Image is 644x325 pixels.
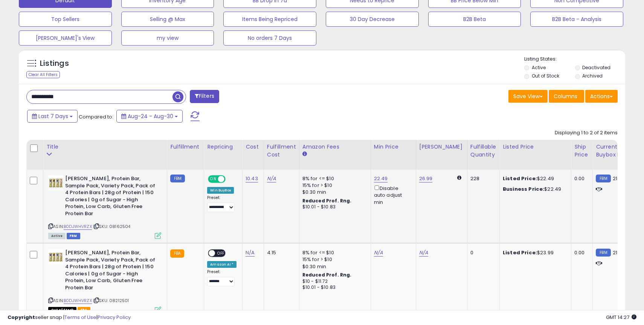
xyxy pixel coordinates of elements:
label: Deactivated [582,64,610,71]
div: Cost [246,143,261,151]
b: [PERSON_NAME], Protein Bar, Sample Pack, Variety Pack, Pack of 4 Protein Bars | 28g of Protein | ... [65,249,157,293]
span: 21.98 [613,175,625,182]
label: Archived [582,73,603,79]
a: Terms of Use [64,314,96,321]
span: 2025-09-7 14:27 GMT [606,314,636,321]
span: | SKU: 08162504 [93,223,131,229]
label: Out of Stock [532,73,559,79]
button: B2B Beta - Analysis [530,12,623,27]
div: Title [46,143,164,151]
button: Selling @ Max [121,12,214,27]
img: 41GGGDkrFVL._SL40_.jpg [48,249,63,264]
label: Active [532,64,546,71]
span: Last 7 Days [38,112,68,120]
button: Actions [585,90,618,103]
button: Columns [549,90,584,103]
div: seller snap | | [8,314,131,321]
div: Displaying 1 to 2 of 2 items [555,129,618,137]
button: Top Sellers [19,12,112,27]
div: Ship Price [574,143,589,159]
div: 8% for <= $10 [302,249,365,256]
a: 26.99 [419,175,433,182]
span: Compared to: [79,113,113,120]
div: $23.99 [503,249,565,256]
span: FBM [67,233,80,239]
button: Items Being Repriced [223,12,316,27]
div: Disable auto adjust min [374,184,410,206]
b: [PERSON_NAME], Protein Bar, Sample Pack, Variety Pack, Pack of 4 Protein Bars | 28g of Protein | ... [65,175,157,219]
b: Listed Price: [503,249,537,256]
h5: Listings [40,58,69,69]
div: 15% for > $10 [302,256,365,263]
small: FBA [170,249,184,258]
div: $0.30 min [302,189,365,196]
div: 0.00 [574,175,587,182]
a: B0DJWHVRZX [64,223,92,230]
button: No orders 7 Days [223,30,316,46]
div: Amazon AI * [207,261,237,268]
span: 21.98 [613,249,625,256]
div: $10 - $11.72 [302,278,365,285]
small: FBM [596,249,610,257]
div: 8% for <= $10 [302,175,365,182]
div: Fulfillment Cost [267,143,296,159]
div: Fulfillable Quantity [470,143,496,159]
div: Amazon Fees [302,143,368,151]
a: 10.43 [246,175,258,182]
div: Listed Price [503,143,568,151]
button: 30 Day Decrease [326,12,419,27]
a: 22.49 [374,175,388,182]
div: Current Buybox Price [596,143,635,159]
p: Listing States: [524,56,625,63]
div: $10.01 - $10.83 [302,284,365,291]
small: FBM [596,175,610,182]
small: Amazon Fees. [302,151,307,158]
b: Listed Price: [503,175,537,182]
div: 228 [470,175,494,182]
div: 0.00 [574,249,587,256]
div: Clear All Filters [26,71,60,78]
a: N/A [246,249,255,257]
div: 4.15 [267,249,293,256]
a: N/A [374,249,383,257]
button: Last 7 Days [27,110,78,123]
img: 41GGGDkrFVL._SL40_.jpg [48,175,63,190]
b: Reduced Prof. Rng. [302,197,352,204]
span: OFF [215,250,227,257]
button: [PERSON_NAME]'s View [19,30,112,46]
div: Preset: [207,195,237,212]
div: 0 [470,249,494,256]
button: Aug-24 - Aug-30 [116,110,183,123]
a: Privacy Policy [98,314,131,321]
div: $10.01 - $10.83 [302,204,365,210]
a: N/A [419,249,428,257]
button: Filters [190,90,219,103]
span: | SKU: 08212501 [93,298,129,304]
b: Reduced Prof. Rng. [302,272,352,278]
span: ON [209,176,218,182]
span: All listings currently available for purchase on Amazon [48,233,66,239]
div: 15% for > $10 [302,182,365,189]
button: B2B Beta [428,12,521,27]
div: Min Price [374,143,413,151]
div: $22.49 [503,175,565,182]
div: [PERSON_NAME] [419,143,464,151]
small: FBM [170,175,185,182]
div: $22.49 [503,186,565,193]
button: Save View [508,90,548,103]
span: OFF [224,176,237,182]
span: Aug-24 - Aug-30 [128,112,173,120]
div: Win BuyBox [207,187,234,194]
div: Repricing [207,143,239,151]
a: B0DJWHVRZX [64,298,92,304]
b: Business Price: [503,185,544,193]
button: my view [121,30,214,46]
div: Preset: [207,269,237,286]
a: N/A [267,175,276,182]
div: Fulfillment [170,143,201,151]
strong: Copyright [8,314,35,321]
div: $0.30 min [302,263,365,270]
span: Columns [554,93,577,100]
div: ASIN: [48,175,161,238]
